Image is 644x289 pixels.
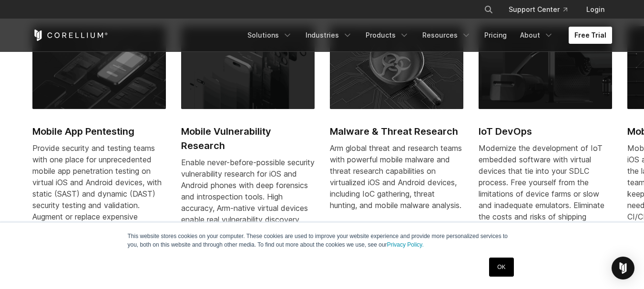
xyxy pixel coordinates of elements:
[480,1,497,18] button: Search
[181,157,315,237] div: Enable never-before-possible security vulnerability research for iOS and Android phones with deep...
[360,27,415,44] a: Products
[479,26,612,109] img: IoT DevOps
[32,26,166,109] img: Mobile App Pentesting
[569,27,612,44] a: Free Trial
[387,241,424,248] a: Privacy Policy.
[242,27,298,44] a: Solutions
[479,27,512,44] a: Pricing
[128,232,517,249] p: This website stores cookies on your computer. These cookies are used to improve your website expe...
[612,257,634,279] div: Open Intercom Messenger
[472,1,612,18] div: Navigation Menu
[181,26,315,109] img: Mobile Vulnerability Research
[242,27,612,44] div: Navigation Menu
[330,26,463,222] a: Malware & Threat Research Malware & Threat Research Arm global threat and research teams with pow...
[32,124,166,139] h2: Mobile App Pentesting
[579,1,612,18] a: Login
[32,30,108,41] a: Corellium Home
[479,124,612,139] h2: IoT DevOps
[300,27,358,44] a: Industries
[330,142,463,211] div: Arm global threat and research teams with powerful mobile malware and threat research capabilitie...
[32,26,166,245] a: Mobile App Pentesting Mobile App Pentesting Provide security and testing teams with one place for...
[489,258,513,277] a: OK
[330,26,463,109] img: Malware & Threat Research
[181,124,315,153] h2: Mobile Vulnerability Research
[417,27,477,44] a: Resources
[479,142,612,234] div: Modernize the development of IoT embedded software with virtual devices that tie into your SDLC p...
[501,1,575,18] a: Support Center
[330,124,463,139] h2: Malware & Threat Research
[32,142,166,234] div: Provide security and testing teams with one place for unprecedented mobile app penetration testin...
[181,26,315,248] a: Mobile Vulnerability Research Mobile Vulnerability Research Enable never-before-possible security...
[514,27,559,44] a: About
[479,26,612,245] a: IoT DevOps IoT DevOps Modernize the development of IoT embedded software with virtual devices tha...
